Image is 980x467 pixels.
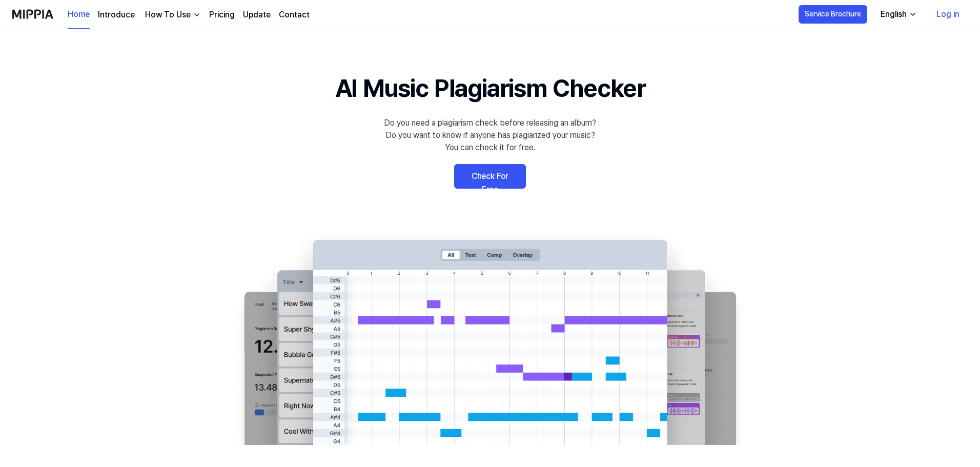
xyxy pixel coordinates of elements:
div: English [879,8,909,21]
button: English [872,4,923,25]
a: Contact [279,9,310,21]
a: Home [68,1,90,29]
a: Update [243,9,271,21]
a: Pricing [209,9,235,21]
img: down [193,11,201,19]
h1: AI Music Plagiarism Checker [335,70,645,107]
button: How To Use [143,9,201,21]
a: Check For Free [454,164,526,189]
div: How To Use [143,9,193,21]
div: Do you need a plagiarism check before releasing an album? Do you want to know if anyone has plagi... [384,117,596,154]
button: Service Brochure [799,5,867,24]
img: main Image [223,230,757,445]
a: Introduce [98,9,135,21]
